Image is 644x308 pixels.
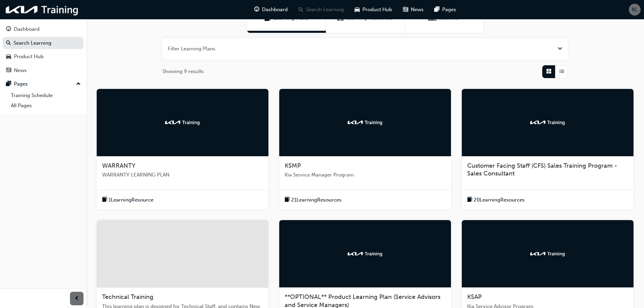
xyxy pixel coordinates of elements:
span: WARRANTY [102,162,136,169]
span: book-icon [285,196,290,204]
span: guage-icon [254,5,259,14]
span: search-icon [6,40,11,46]
span: WARRANTY LEARNING PLAN [102,171,263,179]
button: book-icon21LearningResources [285,196,341,204]
span: KSAP [467,293,482,301]
img: kia-training [529,251,566,257]
a: kia-trainingCustomer Facing Staff (CFS) Sales Training Program - Sales Consultantbook-icon20Learn... [462,89,634,210]
span: KL [632,6,638,14]
a: news-iconNews [398,3,429,17]
span: guage-icon [6,26,11,32]
a: car-iconProduct Hub [349,3,398,17]
button: book-icon1LearningResource [102,196,153,204]
span: car-icon [6,54,11,60]
span: Dashboard [262,6,288,14]
a: Dashboard [3,23,84,35]
button: Pages [3,78,84,90]
span: Search Learning [306,6,344,14]
span: News [411,6,424,14]
img: kia-training [164,119,201,126]
span: car-icon [355,5,360,14]
a: search-iconSearch Learning [293,3,349,17]
a: Search Learning [3,37,84,49]
button: book-icon20LearningResources [467,196,525,204]
span: Showing 9 results [162,68,204,75]
img: kia-training [3,3,81,17]
span: 1 Learning Resource [109,196,153,204]
div: Dashboard [14,25,40,33]
img: kia-training [529,119,566,126]
span: up-icon [76,80,81,89]
a: Product Hub [3,50,84,63]
img: kia-training [347,251,384,257]
a: All Pages [8,100,84,111]
span: 21 Learning Resources [291,196,341,204]
a: kia-trainingKSMPKia Service Manager Programbook-icon21LearningResources [279,89,451,210]
span: Learning Plans [264,14,271,22]
span: Customer Facing Staff (CFS) Sales Training Program - Sales Consultant [467,162,617,177]
a: Training Schedule [8,90,84,101]
div: Product Hub [14,53,44,61]
a: pages-iconPages [429,3,461,17]
button: Open the filter [557,45,563,53]
span: Pages [442,6,456,14]
span: pages-icon [6,81,11,87]
a: News [3,64,84,77]
span: book-icon [102,196,107,204]
span: Kia Service Manager Program [285,171,446,179]
a: kia-trainingWARRANTYWARRANTY LEARNING PLANbook-icon1LearningResource [97,89,268,210]
span: news-icon [403,5,408,14]
span: Sessions [429,14,436,22]
span: Technical Training [102,293,153,301]
span: prev-icon [74,294,79,303]
span: 20 Learning Resources [474,196,525,204]
span: search-icon [299,5,303,14]
img: kia-training [347,119,384,126]
button: KL [629,4,641,16]
span: Grid [546,68,551,75]
span: book-icon [467,196,472,204]
a: guage-iconDashboard [249,3,293,17]
button: DashboardSearch LearningProduct HubNews [3,22,84,78]
div: News [14,67,27,74]
span: pages-icon [434,5,439,14]
span: KSMP [285,162,301,169]
span: news-icon [6,68,11,74]
div: Pages [14,80,28,88]
span: Learning Resources [337,14,344,22]
span: List [559,68,564,75]
span: Product Hub [362,6,392,14]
